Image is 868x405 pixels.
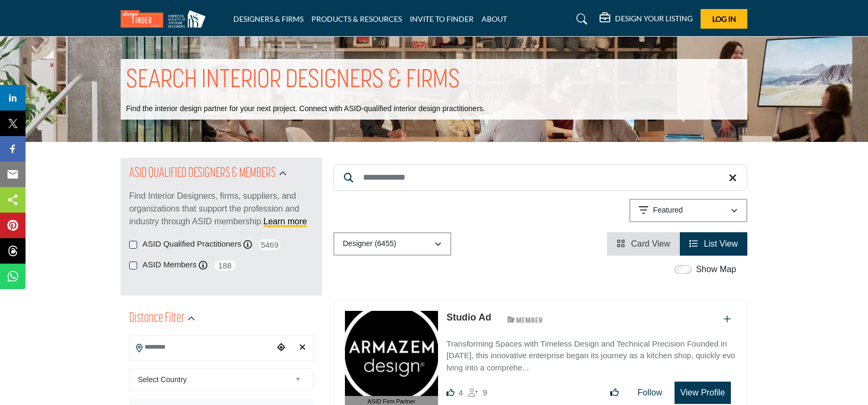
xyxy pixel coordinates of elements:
p: Find Interior Designers, firms, suppliers, and organizations that support the profession and indu... [129,190,314,228]
li: List View [680,232,747,256]
i: Likes [446,389,454,396]
p: Featured [653,205,683,216]
div: Choose your current location [273,336,289,359]
span: Log In [712,14,736,23]
span: 4 [459,388,463,397]
span: 188 [213,259,237,272]
a: Add To List [723,315,731,324]
li: Card View [607,232,680,256]
button: Featured [629,199,747,222]
img: Studio Ad [345,311,438,396]
button: Designer (6455) [333,232,451,256]
a: INVITE TO FINDER [410,14,474,23]
p: Studio Ad [446,310,491,325]
label: ASID Qualified Practitioners [142,238,241,250]
h2: Distance Filter [129,309,184,328]
input: ASID Qualified Practitioners checkbox [129,241,137,249]
span: Select Country [138,373,291,386]
button: View Profile [675,382,731,404]
span: Card View [631,239,670,248]
h5: DESIGN YOUR LISTING [615,14,693,23]
label: ASID Members [142,259,197,271]
a: PRODUCTS & RESOURCES [311,14,402,23]
a: Search [566,11,594,28]
a: View Card [617,239,670,248]
label: Show Map [696,263,736,276]
span: 5469 [258,238,282,251]
a: Learn more [264,217,307,226]
a: DESIGNERS & FIRMS [233,14,304,23]
div: Clear search location [294,336,310,359]
p: Transforming Spaces with Timeless Design and Technical Precision Founded in [DATE], this innovati... [446,338,736,374]
img: Site Logo [121,10,211,28]
button: Follow [631,382,669,403]
a: Transforming Spaces with Timeless Design and Technical Precision Founded in [DATE], this innovati... [446,332,736,374]
p: Find the interior design partner for your next project. Connect with ASID-qualified interior desi... [126,104,485,114]
div: Followers [468,386,487,399]
a: View List [689,239,738,248]
h2: ASID QUALIFIED DESIGNERS & MEMBERS [129,164,276,183]
button: Like listing [603,382,626,403]
h1: SEARCH INTERIOR DESIGNERS & FIRMS [126,64,460,97]
button: Log In [701,9,747,29]
a: ABOUT [482,14,507,23]
span: 9 [483,388,487,397]
a: Studio Ad [446,312,491,323]
img: ASID Members Badge Icon [501,313,549,326]
p: Designer (6455) [343,239,396,249]
input: Search Location [130,337,273,358]
input: ASID Members checkbox [129,261,137,269]
span: List View [704,239,738,248]
div: DESIGN YOUR LISTING [600,13,693,26]
input: Search Keyword [333,164,747,191]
